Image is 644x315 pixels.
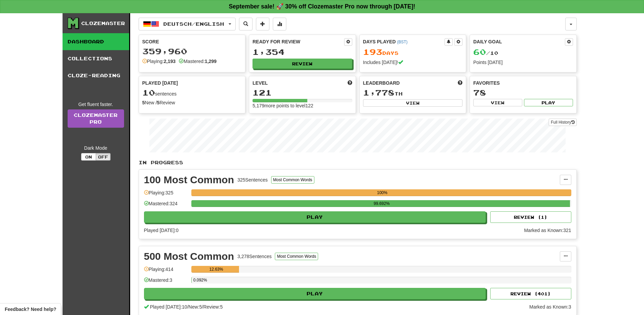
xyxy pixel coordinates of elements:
div: Playing: 325 [144,189,188,201]
div: 325 Sentences [237,176,268,183]
button: Search sentences [239,18,253,30]
button: On [81,153,96,161]
div: 12.63% [193,266,239,273]
div: 5,179 more points to level 122 [253,102,352,109]
button: Add sentence to collection [256,18,269,30]
button: View [473,99,522,106]
div: Playing: 414 [144,266,188,277]
div: Get fluent faster. [68,101,124,108]
div: Daily Goal [473,38,565,46]
button: Review [253,59,352,69]
div: 121 [253,88,352,97]
div: Includes [DATE]! [363,59,463,66]
div: Days Played [363,38,445,45]
div: Day s [363,48,463,57]
div: New / Review [142,99,242,106]
div: Marked as Known: 3 [529,303,571,310]
strong: 2,193 [164,59,175,64]
p: In Progress [139,159,577,166]
strong: 5 [157,100,160,105]
strong: September sale! 🚀 30% off Clozemaster Pro now through [DATE]! [229,3,415,10]
div: 359,960 [142,47,242,56]
span: 193 [363,47,382,57]
button: Review (401) [490,288,571,299]
div: Favorites [473,80,573,86]
span: Level [253,80,268,86]
button: Play [524,99,573,106]
div: Score [142,38,242,45]
strong: 5 [142,100,145,105]
span: Played [DATE]: 0 [144,228,178,233]
div: 1,354 [253,48,352,56]
span: 10 [142,88,155,97]
button: Deutsch/English [139,18,236,30]
div: 100 Most Common [144,175,234,185]
span: 60 [473,47,486,57]
div: Clozemaster [81,20,125,27]
a: ClozemasterPro [68,109,124,128]
div: Points [DATE] [473,59,573,66]
span: Open feedback widget [5,306,56,313]
div: Marked as Known: 321 [524,227,571,234]
div: sentences [142,88,242,97]
button: Review (1) [490,211,571,223]
div: Mastered: 324 [144,200,188,211]
button: Off [96,153,111,161]
div: 3,278 Sentences [237,253,271,260]
span: New: 5 [189,304,202,310]
span: / [202,304,203,310]
div: Playing: [142,58,176,65]
span: Score more points to level up [348,80,352,86]
div: 500 Most Common [144,251,234,261]
button: Most Common Words [271,176,314,184]
div: th [363,88,463,97]
div: 78 [473,88,573,97]
button: More stats [273,18,286,30]
button: View [363,99,463,107]
div: Dark Mode [68,145,124,151]
span: / [187,304,189,310]
span: Review: 5 [203,304,223,310]
strong: 1,299 [205,59,217,64]
a: (BST) [397,40,407,44]
span: This week in points, UTC [458,80,462,86]
span: 1,778 [363,88,395,97]
button: Play [144,288,486,299]
a: Cloze-Reading [63,67,129,84]
div: Mastered: [179,58,216,65]
div: Ready for Review [253,38,344,45]
a: Dashboard [63,33,129,50]
div: Mastered: 3 [144,277,188,288]
div: 99.692% [193,200,570,207]
div: 100% [193,189,571,196]
a: Collections [63,50,129,67]
span: Deutsch / English [163,21,224,27]
button: Most Common Words [275,253,318,260]
button: Full History [549,119,576,126]
span: Leaderboard [363,80,400,86]
span: Played [DATE]: 10 [150,304,187,310]
span: Played [DATE] [142,80,178,86]
button: Play [144,211,486,223]
span: / 10 [473,50,498,56]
